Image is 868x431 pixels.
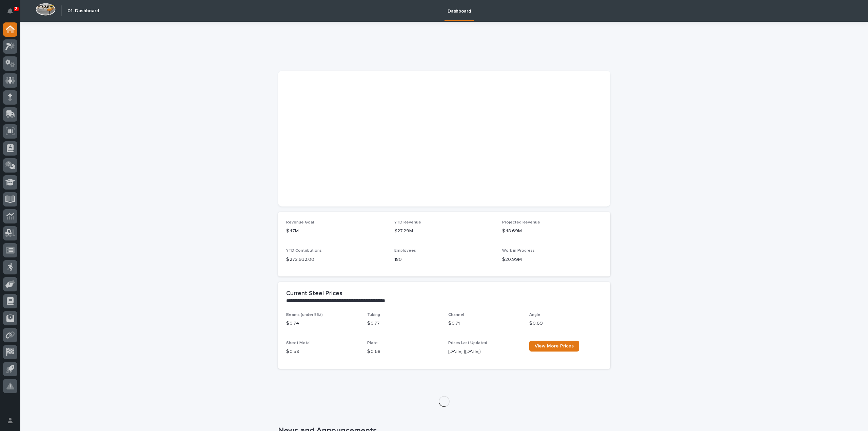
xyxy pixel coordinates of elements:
[394,256,494,263] p: 180
[502,256,602,263] p: $20.99M
[286,341,311,345] span: Sheet Metal
[286,290,342,298] h2: Current Steel Prices
[286,348,359,355] p: $ 0.59
[286,256,386,263] p: $ 272,932.00
[8,8,17,19] div: Notifications2
[529,313,540,317] span: Angle
[67,8,99,14] h2: 01. Dashboard
[286,220,314,225] span: Revenue Goal
[367,341,378,345] span: Plate
[448,348,521,355] p: [DATE] ([DATE])
[286,249,322,253] span: YTD Contributions
[529,320,602,327] p: $ 0.69
[367,320,440,327] p: $ 0.77
[502,220,540,225] span: Projected Revenue
[286,228,386,235] p: $47M
[15,6,17,11] p: 2
[448,341,487,345] span: Prices Last Updated
[3,4,17,18] button: Notifications
[394,249,416,253] span: Employees
[394,228,494,235] p: $27.29M
[502,228,602,235] p: $48.69M
[367,348,440,355] p: $ 0.68
[448,313,464,317] span: Channel
[286,320,359,327] p: $ 0.74
[502,249,535,253] span: Work in Progress
[535,344,574,348] span: View More Prices
[529,341,579,352] a: View More Prices
[367,313,380,317] span: Tubing
[448,320,521,327] p: $ 0.71
[286,313,323,317] span: Beams (under 55#)
[394,220,421,225] span: YTD Revenue
[36,3,56,16] img: Workspace Logo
